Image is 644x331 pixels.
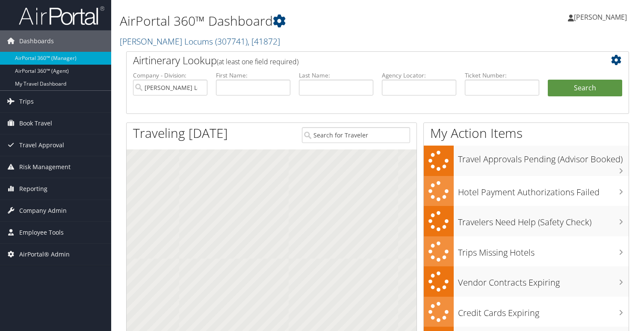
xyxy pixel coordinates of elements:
h1: My Action Items [424,124,629,142]
h3: Trips Missing Hotels [458,242,629,259]
a: [PERSON_NAME] Locums [120,36,280,47]
label: Company - Division: [133,71,207,80]
label: Last Name: [299,71,373,80]
span: Risk Management [19,156,71,178]
a: Travel Approvals Pending (Advisor Booked) [424,146,629,176]
span: Dashboards [19,30,54,52]
span: Book Travel [19,113,52,134]
h3: Travel Approvals Pending (Advisor Booked) [458,149,629,165]
span: [PERSON_NAME] [574,12,627,22]
h2: Airtinerary Lookup [133,53,580,68]
span: ( 307741 ) [215,36,248,47]
a: Hotel Payment Authorizations Failed [424,176,629,206]
span: Travel Approval [19,134,64,156]
h3: Credit Cards Expiring [458,303,629,319]
a: Travelers Need Help (Safety Check) [424,206,629,236]
h3: Hotel Payment Authorizations Failed [458,182,629,198]
span: Employee Tools [19,222,64,243]
span: , [ 41872 ] [248,36,280,47]
span: Trips [19,91,34,112]
h3: Vendor Contracts Expiring [458,272,629,289]
h1: AirPortal 360™ Dashboard [120,12,464,30]
a: Vendor Contracts Expiring [424,266,629,297]
a: [PERSON_NAME] [568,4,635,30]
span: AirPortal® Admin [19,244,70,265]
a: Trips Missing Hotels [424,236,629,267]
h3: Travelers Need Help (Safety Check) [458,212,629,228]
span: Company Admin [19,200,67,221]
button: Search [548,80,622,97]
a: Credit Cards Expiring [424,297,629,327]
input: Search for Traveler [302,127,410,143]
label: Ticket Number: [465,71,539,80]
label: First Name: [216,71,290,80]
img: airportal-logo.png [19,6,104,26]
h1: Traveling [DATE] [133,124,228,142]
span: Reporting [19,178,47,200]
label: Agency Locator: [382,71,456,80]
span: (at least one field required) [217,57,298,66]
